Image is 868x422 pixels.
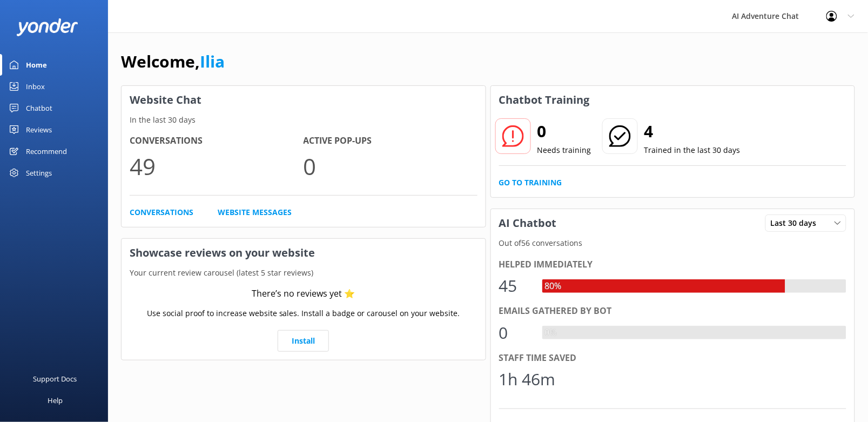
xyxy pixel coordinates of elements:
[16,18,78,36] img: yonder-white-logo.png
[218,206,292,218] a: Website Messages
[537,144,591,156] p: Needs training
[26,119,52,140] div: Reviews
[771,217,823,229] span: Last 30 days
[542,326,560,340] div: 0%
[26,76,45,97] div: Inbox
[644,118,741,144] h2: 4
[278,330,329,352] a: Install
[542,279,564,293] div: 80%
[122,114,486,126] p: In the last 30 days
[304,148,477,184] p: 0
[644,144,741,156] p: Trained in the last 30 days
[499,304,847,318] div: Emails gathered by bot
[252,287,355,301] div: There’s no reviews yet ⭐
[26,140,67,162] div: Recommend
[499,366,556,392] div: 1h 46m
[200,50,225,72] a: Ilia
[26,97,52,119] div: Chatbot
[26,162,52,184] div: Settings
[499,351,847,365] div: Staff time saved
[499,273,531,299] div: 45
[122,86,486,114] h3: Website Chat
[147,307,460,319] p: Use social proof to increase website sales. Install a badge or carousel on your website.
[122,239,486,267] h3: Showcase reviews on your website
[130,148,304,184] p: 49
[491,86,598,114] h3: Chatbot Training
[491,237,855,249] p: Out of 56 conversations
[499,320,531,346] div: 0
[130,206,193,218] a: Conversations
[537,118,591,144] h2: 0
[26,54,47,76] div: Home
[499,177,562,189] a: Go to Training
[499,258,847,272] div: Helped immediately
[130,134,304,148] h4: Conversations
[122,267,486,279] p: Your current review carousel (latest 5 star reviews)
[48,390,63,411] div: Help
[33,368,77,390] div: Support Docs
[304,134,477,148] h4: Active Pop-ups
[491,209,565,237] h3: AI Chatbot
[121,49,225,75] h1: Welcome,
